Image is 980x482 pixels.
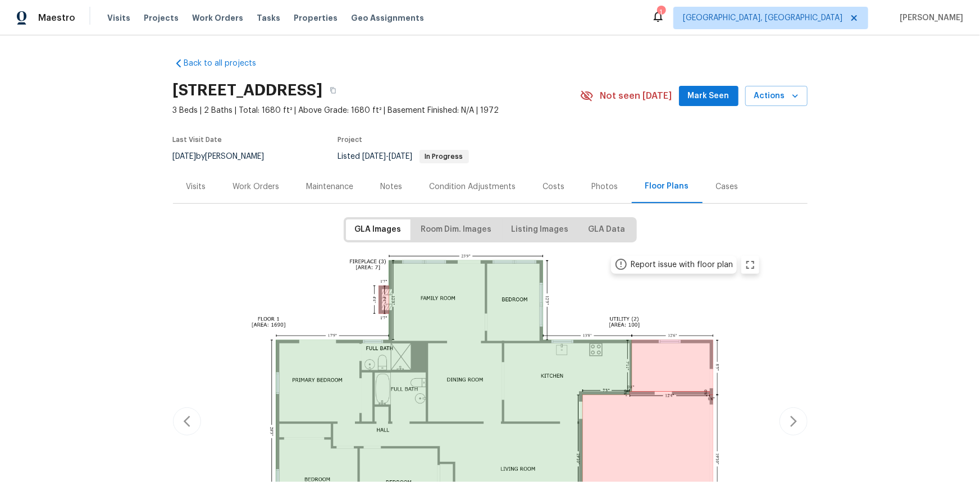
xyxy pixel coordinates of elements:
span: [DATE] [389,153,413,160]
span: Room Dim. Images [421,223,492,237]
button: Listing Images [503,219,578,240]
button: GLA Data [580,219,635,240]
span: 3 Beds | 2 Baths | Total: 1680 ft² | Above Grade: 1680 ft² | Basement Finished: N/A | 1972 [173,105,580,116]
span: Geo Assignments [351,12,424,24]
div: Maintenance [307,181,354,192]
div: Costs [543,181,565,192]
span: GLA Images [355,223,402,237]
span: [PERSON_NAME] [895,12,963,24]
span: Listed [338,153,469,160]
button: Actions [745,86,808,107]
button: GLA Images [346,219,411,240]
span: Not seen [DATE] [600,90,672,102]
div: Cases [716,181,739,192]
span: In Progress [421,153,468,160]
span: Visits [107,12,130,24]
button: Copy Address [323,80,343,100]
span: [GEOGRAPHIC_DATA], [GEOGRAPHIC_DATA] [683,12,842,24]
span: [DATE] [173,153,197,160]
div: Report issue with floor plan [631,259,733,270]
div: Floor Plans [645,181,689,192]
span: [DATE] [363,153,386,160]
button: Room Dim. Images [412,219,501,240]
div: Photos [592,181,618,192]
span: - [363,153,413,160]
span: Actions [754,89,799,103]
div: Visits [186,181,206,192]
a: Back to all projects [173,58,281,69]
div: Work Orders [233,181,280,192]
h2: [STREET_ADDRESS] [173,85,323,96]
button: Mark Seen [679,86,739,107]
span: Project [338,136,363,143]
span: Listing Images [512,223,569,237]
div: Notes [381,181,403,192]
span: GLA Data [589,223,626,237]
span: Mark Seen [688,89,730,103]
button: zoom in [741,256,759,274]
span: Properties [294,12,338,24]
span: Work Orders [192,12,243,24]
span: Projects [144,12,179,24]
span: Maestro [38,12,75,24]
div: 1 [657,7,665,18]
div: Condition Adjustments [430,181,516,192]
span: Last Visit Date [173,136,222,143]
div: by [PERSON_NAME] [173,150,278,163]
span: Tasks [257,14,280,22]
